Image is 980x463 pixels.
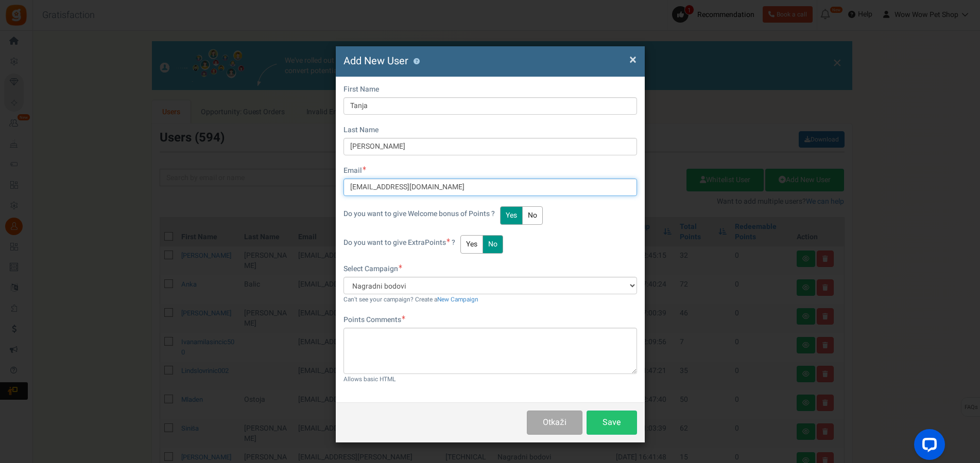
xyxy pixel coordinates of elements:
span: Do you want to give Extra [343,237,425,248]
span: Add New User [343,54,408,68]
button: Save [587,411,637,435]
span: × [629,50,637,69]
label: Last Name [343,125,379,135]
button: No [483,235,503,254]
button: No [522,206,543,225]
button: Yes [500,206,523,225]
a: New Campaign [437,295,478,304]
span: ? [452,237,455,248]
label: Points Comments [343,315,405,325]
label: First Name [343,84,379,95]
button: ? [414,58,420,65]
small: Allows basic HTML [343,375,396,384]
button: Yes [460,235,483,254]
small: Can't see your campaign? Create a [343,295,478,304]
button: Otkaži [527,411,582,435]
label: Points [343,238,455,248]
label: Email [343,166,366,176]
label: Do you want to give Welcome bonus of Points ? [343,209,495,219]
label: Select Campaign [343,264,402,274]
